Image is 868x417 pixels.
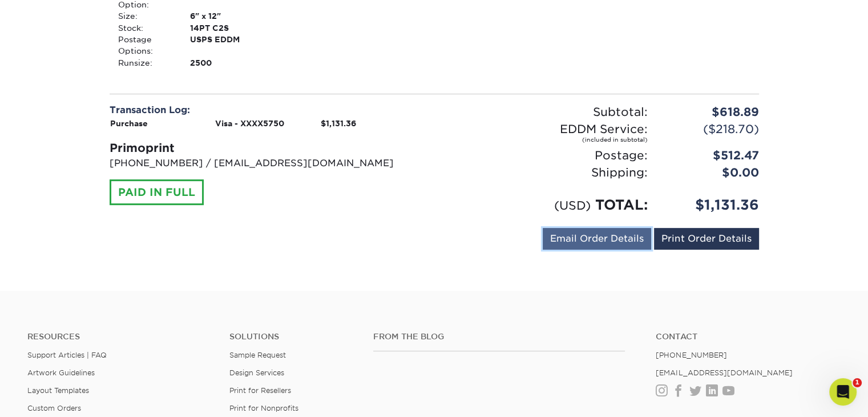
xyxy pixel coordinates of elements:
span: TOTAL: [595,197,648,213]
a: Contact [656,332,841,342]
div: Postage Options: [110,34,181,57]
iframe: Intercom live chat [829,378,857,406]
div: $512.47 [656,147,768,164]
div: Primoprint [110,139,426,157]
h4: Resources [27,332,212,342]
div: Shipping: [434,164,656,181]
div: EDDM Service: [434,121,656,147]
a: [PHONE_NUMBER] [656,351,726,359]
small: (USD) [554,198,591,212]
span: 1 [853,378,862,387]
a: [EMAIL_ADDRESS][DOMAIN_NAME] [656,368,792,377]
div: Size: [110,10,181,22]
a: Print Order Details [654,228,759,250]
div: Postage: [434,147,656,164]
div: Subtotal: [434,103,656,121]
div: Transaction Log: [110,103,426,117]
div: ($218.70) [656,121,768,147]
div: Stock: [110,22,181,34]
div: $618.89 [656,103,768,121]
div: $0.00 [656,164,768,181]
a: Email Order Details [543,228,651,250]
div: 6" x 12" [181,10,326,22]
a: Sample Request [229,351,286,359]
a: Support Articles | FAQ [27,351,107,359]
a: Design Services [229,368,284,377]
a: Artwork Guidelines [27,368,95,377]
strong: Visa - XXXX5750 [215,119,284,128]
div: Runsize: [110,57,181,69]
small: (included in subtotal) [443,138,648,142]
p: [PHONE_NUMBER] / [EMAIL_ADDRESS][DOMAIN_NAME] [110,157,426,170]
a: Print for Resellers [229,386,291,395]
strong: $1,131.36 [321,119,356,128]
a: Print for Nonprofits [229,404,298,412]
strong: Purchase [110,119,148,128]
div: 2500 [181,57,326,69]
div: $1,131.36 [656,195,768,215]
h4: Solutions [229,332,357,342]
h4: From the Blog [373,332,625,342]
div: 14PT C2S [181,22,326,34]
div: PAID IN FULL [110,179,204,206]
div: USPS EDDM [181,34,326,57]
